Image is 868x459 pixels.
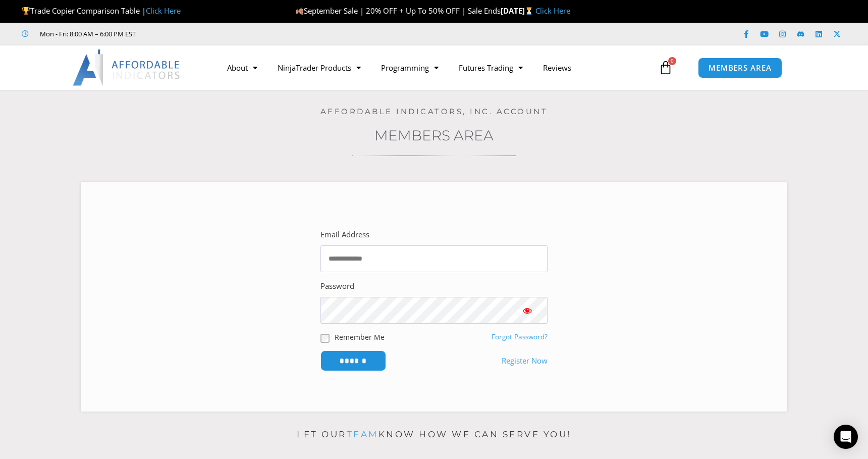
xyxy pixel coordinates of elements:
span: MEMBERS AREA [709,64,772,72]
a: Affordable Indicators, Inc. Account [320,107,548,116]
label: Email Address [320,228,369,242]
label: Remember Me [335,332,385,342]
span: Mon - Fri: 8:00 AM – 6:00 PM EST [37,28,136,40]
label: Password [320,279,354,293]
a: Register Now [502,354,548,368]
a: Forgot Password? [492,332,548,341]
a: Click Here [146,6,181,16]
a: team [347,429,378,439]
iframe: Customer reviews powered by Trustpilot [150,29,301,39]
a: About [217,56,267,79]
span: 0 [668,57,676,65]
a: Members Area [374,127,494,144]
span: September Sale | 20% OFF + Up To 50% OFF | Sale Ends [295,6,501,16]
a: Programming [371,56,449,79]
img: 🍂 [296,7,303,15]
a: Reviews [533,56,581,79]
span: Trade Copier Comparison Table | [22,6,181,16]
strong: [DATE] [501,6,535,16]
button: Show password [507,297,548,324]
nav: Menu [217,56,656,79]
a: 0 [643,53,688,82]
div: Open Intercom Messenger [834,425,858,449]
a: MEMBERS AREA [698,58,782,78]
a: NinjaTrader Products [267,56,371,79]
a: Click Here [535,6,570,16]
img: ⏳ [525,7,533,15]
a: Futures Trading [449,56,533,79]
p: Let our know how we can serve you! [81,427,787,443]
img: 🏆 [22,7,30,15]
img: LogoAI | Affordable Indicators – NinjaTrader [73,49,181,86]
